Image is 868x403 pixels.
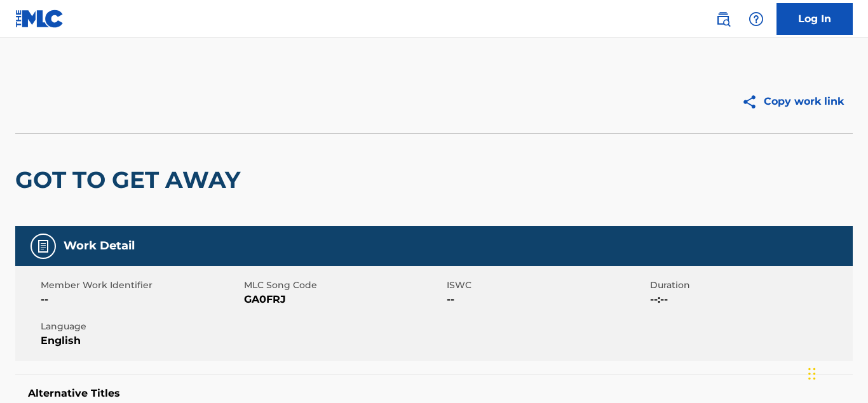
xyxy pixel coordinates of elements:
h5: Work Detail [64,239,135,253]
span: -- [41,292,241,307]
div: Help [743,6,769,32]
span: Member Work Identifier [41,279,241,292]
a: Log In [776,3,853,35]
img: Work Detail [36,239,51,254]
img: MLC Logo [15,10,64,28]
span: --:-- [650,292,850,307]
img: search [715,11,731,27]
h5: Alternative Titles [28,387,840,400]
span: ISWC [447,279,647,292]
span: GA0FRJ [244,292,444,307]
span: -- [447,292,647,307]
span: Language [41,320,241,333]
span: Duration [650,279,850,292]
a: Public Search [710,6,736,32]
button: Copy work link [733,86,853,117]
img: Copy work link [742,94,764,110]
div: Drag [808,355,816,393]
span: MLC Song Code [244,279,444,292]
h2: GOT TO GET AWAY [15,166,247,194]
img: help [749,11,764,27]
span: English [41,333,241,348]
iframe: Chat Widget [804,342,868,403]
